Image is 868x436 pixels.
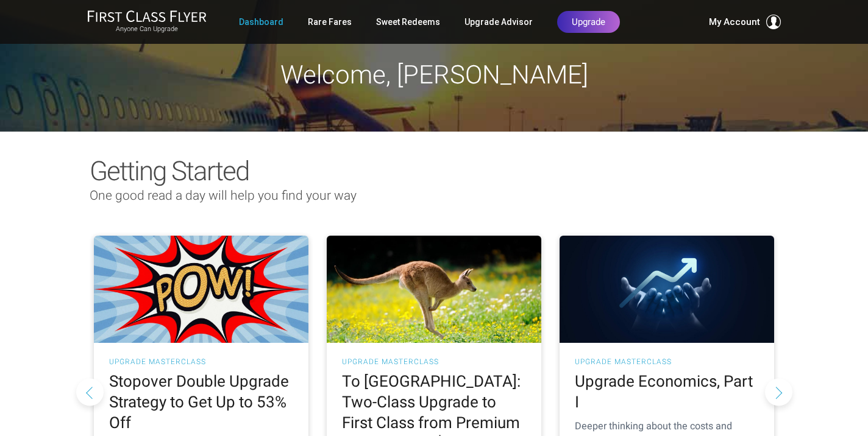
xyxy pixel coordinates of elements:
span: Welcome, [PERSON_NAME] [280,60,588,90]
button: Previous slide [76,378,104,406]
span: Getting Started [90,155,249,187]
h3: UPGRADE MASTERCLASS [342,358,526,365]
img: First Class Flyer [87,10,207,23]
span: My Account [709,15,760,29]
a: Upgrade [557,11,620,33]
h3: UPGRADE MASTERCLASS [575,358,759,365]
a: Upgrade Advisor [464,11,533,33]
button: My Account [709,15,781,29]
button: Next slide [765,378,792,406]
small: Anyone Can Upgrade [87,25,207,33]
span: One good read a day will help you find your way [90,188,357,203]
h3: UPGRADE MASTERCLASS [109,358,293,365]
a: Sweet Redeems [376,11,440,33]
a: Dashboard [239,11,283,33]
h2: Stopover Double Upgrade Strategy to Get Up to 53% Off [109,371,293,433]
h2: Upgrade Economics, Part I [575,371,759,413]
a: Rare Fares [308,11,352,33]
a: First Class FlyerAnyone Can Upgrade [87,10,207,34]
